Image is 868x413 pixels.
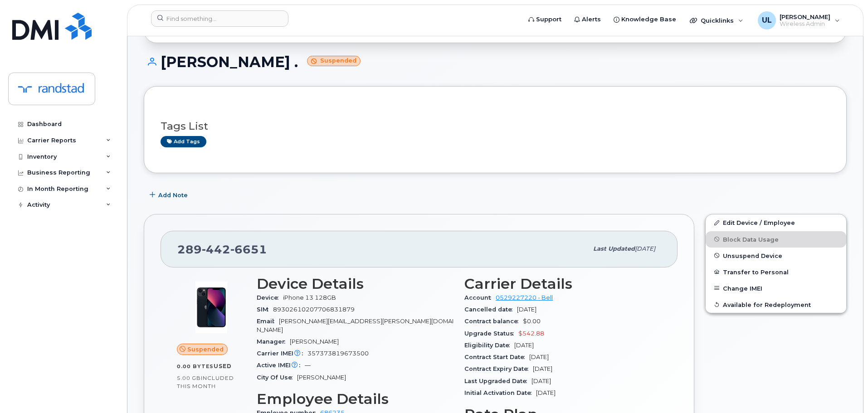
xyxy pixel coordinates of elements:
span: 442 [202,243,230,256]
span: Account [464,294,496,301]
span: 0.00 Bytes [177,363,214,369]
span: Contract Expiry Date [464,365,533,372]
a: Alerts [568,10,607,29]
a: Support [522,10,568,29]
span: Support [536,15,561,24]
small: Suspended [307,56,361,66]
span: Alerts [582,15,601,24]
span: [DATE] [514,342,534,349]
a: Add tags [161,136,206,147]
span: Contract Start Date [464,354,529,360]
div: Uraib Lakhani [751,11,846,29]
input: Find something... [151,10,288,27]
span: included this month [177,374,234,389]
span: 6651 [230,243,267,256]
span: [DATE] [533,365,552,372]
span: [DATE] [532,378,551,384]
span: Wireless Admin [780,20,830,28]
span: Available for Redeployment [723,301,811,308]
a: 0529227220 - Bell [496,294,553,301]
span: 89302610207706831879 [273,306,355,313]
span: Add Note [158,191,188,199]
span: 289 [177,243,267,256]
button: Transfer to Personal [706,264,846,280]
a: Edit Device / Employee [706,214,846,231]
span: Last Upgraded Date [464,378,532,384]
img: image20231002-3703462-1ig824h.jpeg [184,280,239,335]
span: [PERSON_NAME][EMAIL_ADDRESS][PERSON_NAME][DOMAIN_NAME] [257,318,454,333]
span: Email [257,318,279,325]
button: Change IMEI [706,280,846,296]
span: used [214,363,232,369]
h3: Tags List [161,121,830,132]
span: Unsuspend Device [723,252,782,259]
button: Block Data Usage [706,231,846,248]
span: UL [762,15,772,26]
span: [DATE] [517,306,536,313]
span: Cancelled date [464,306,517,313]
h3: Employee Details [257,391,454,407]
h3: Device Details [257,276,454,292]
span: Quicklinks [701,17,734,24]
span: iPhone 13 128GB [283,294,336,301]
span: City Of Use [257,374,297,381]
button: Add Note [144,187,195,203]
span: $0.00 [523,318,541,325]
span: [DATE] [529,354,549,360]
span: [DATE] [635,245,655,252]
span: — [305,362,311,369]
span: Manager [257,338,290,345]
span: Knowledge Base [621,15,676,24]
span: [DATE] [536,389,556,396]
span: Suspended [187,345,224,354]
span: Upgrade Status [464,330,518,337]
span: Initial Activation Date [464,389,536,396]
span: Last updated [593,245,635,252]
span: [PERSON_NAME] [780,13,830,20]
a: Knowledge Base [607,10,683,29]
span: Contract balance [464,318,523,325]
button: Unsuspend Device [706,248,846,264]
div: Quicklinks [683,11,750,29]
span: $542.88 [518,330,544,337]
button: Available for Redeployment [706,296,846,313]
span: Active IMEI [257,362,305,369]
span: 5.00 GB [177,375,201,381]
span: 357373819673500 [307,350,369,357]
span: [PERSON_NAME] [297,374,346,381]
span: Eligibility Date [464,342,514,349]
h3: Carrier Details [464,276,661,292]
span: SIM [257,306,273,313]
span: Device [257,294,283,301]
span: Carrier IMEI [257,350,307,357]
h1: [PERSON_NAME] . [144,54,847,70]
span: [PERSON_NAME] [290,338,339,345]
